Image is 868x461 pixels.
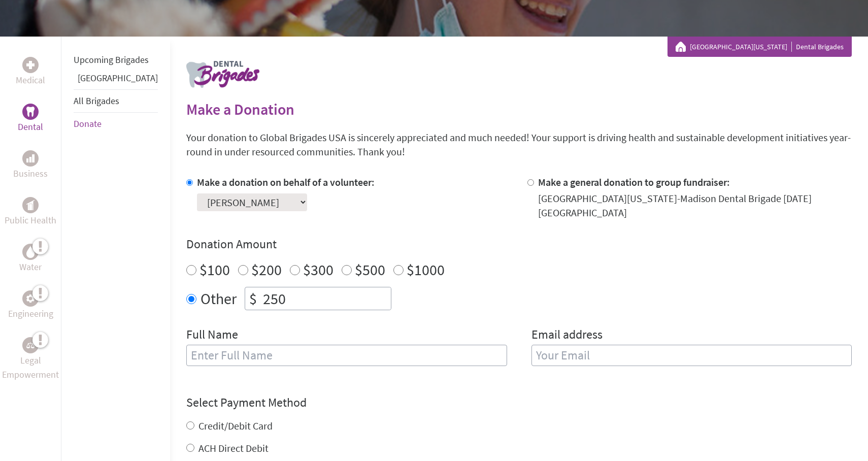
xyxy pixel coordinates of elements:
[2,337,59,382] a: Legal EmpowermentLegal Empowerment
[26,342,35,348] img: Legal Empowerment
[13,150,48,181] a: BusinessBusiness
[538,191,852,220] div: [GEOGRAPHIC_DATA][US_STATE]-Madison Dental Brigade [DATE] [GEOGRAPHIC_DATA]
[186,100,852,118] h2: Make a Donation
[18,120,43,134] p: Dental
[74,113,158,135] li: Donate
[74,89,158,113] li: All Brigades
[8,290,53,321] a: EngineeringEngineering
[186,394,852,411] h4: Select Payment Method
[8,307,53,321] p: Engineering
[531,345,852,366] input: Your Email
[74,118,102,129] a: Donate
[5,197,56,227] a: Public HealthPublic Health
[74,95,119,107] a: All Brigades
[251,260,282,279] label: $200
[22,290,39,307] div: Engineering
[74,54,149,65] a: Upcoming Brigades
[5,213,56,227] p: Public Health
[186,236,852,252] h4: Donation Amount
[26,200,35,210] img: Public Health
[18,104,43,134] a: DentalDental
[198,419,273,432] label: Credit/Debit Card
[26,61,35,69] img: Medical
[303,260,333,279] label: $300
[22,104,39,120] div: Dental
[22,337,39,353] div: Legal Empowerment
[245,287,261,310] div: $
[78,72,158,84] a: [GEOGRAPHIC_DATA]
[26,107,35,116] img: Dental
[16,73,45,87] p: Medical
[201,287,237,310] label: Other
[19,244,42,274] a: WaterWater
[198,442,269,454] label: ACH Direct Debit
[22,197,39,213] div: Public Health
[13,167,48,181] p: Business
[690,42,792,52] a: [GEOGRAPHIC_DATA][US_STATE]
[16,57,45,87] a: MedicalMedical
[22,57,39,73] div: Medical
[407,260,445,279] label: $1000
[2,353,59,382] p: Legal Empowerment
[197,176,375,188] label: Make a donation on behalf of a volunteer:
[186,326,238,345] label: Full Name
[19,260,42,274] p: Water
[531,326,603,345] label: Email address
[22,244,39,260] div: Water
[186,61,259,88] img: logo-dental.png
[676,42,844,52] div: Dental Brigades
[355,260,385,279] label: $500
[26,154,35,162] img: Business
[199,260,230,279] label: $100
[26,246,35,257] img: Water
[538,176,730,188] label: Make a general donation to group fundraiser:
[186,345,507,366] input: Enter Full Name
[261,287,391,310] input: Enter Amount
[22,150,39,167] div: Business
[26,294,35,303] img: Engineering
[186,130,852,159] p: Your donation to Global Brigades USA is sincerely appreciated and much needed! Your support is dr...
[74,71,158,89] li: Guatemala
[74,49,158,71] li: Upcoming Brigades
